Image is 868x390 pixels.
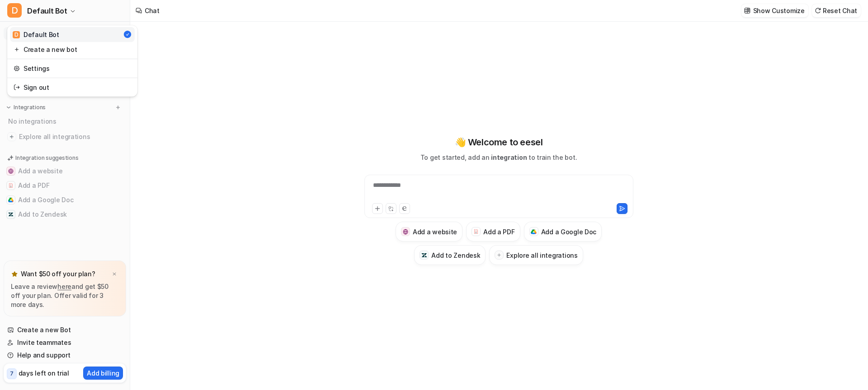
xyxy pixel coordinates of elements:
[13,30,59,39] div: Default Bot
[14,45,20,54] img: reset
[27,5,67,17] span: Default Bot
[7,3,22,18] span: D
[7,25,137,97] div: DDefault Bot
[10,42,135,57] a: Create a new bot
[10,80,135,95] a: Sign out
[14,83,20,92] img: reset
[10,61,135,76] a: Settings
[14,64,20,73] img: reset
[13,31,20,38] span: D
